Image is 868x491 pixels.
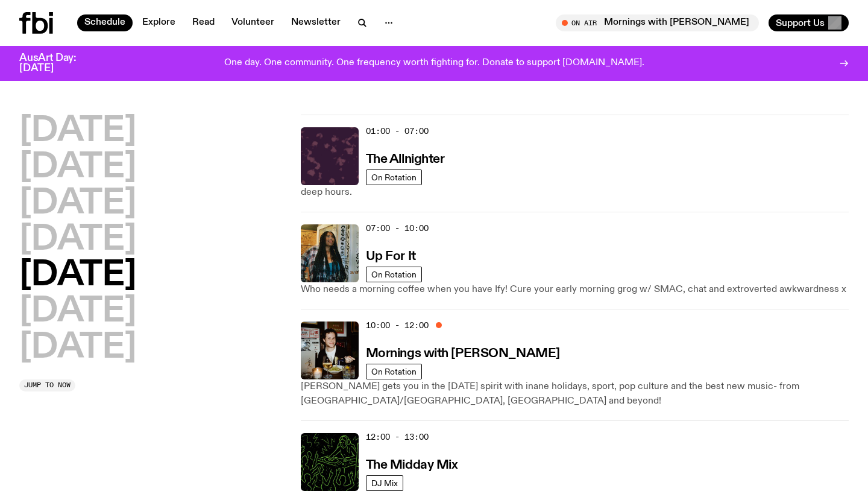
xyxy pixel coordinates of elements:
button: [DATE] [19,295,136,329]
a: Volunteer [224,14,281,31]
a: The Midday Mix [366,457,458,472]
h3: AusArt Day: [DATE] [19,53,96,74]
span: On Rotation [371,367,417,376]
button: Support Us [769,14,849,31]
a: Schedule [77,14,133,31]
h3: Up For It [366,250,416,263]
button: [DATE] [19,331,136,365]
a: Mornings with [PERSON_NAME] [366,345,560,360]
span: 10:00 - 12:00 [366,320,429,331]
button: [DATE] [19,187,136,221]
p: [PERSON_NAME] gets you in the [DATE] spirit with inane holidays, sport, pop culture and the best ... [301,379,849,408]
img: Ify - a Brown Skin girl with black braided twists, looking up to the side with her tongue stickin... [301,224,359,282]
span: DJ Mix [371,478,398,487]
a: On Rotation [366,267,422,282]
button: [DATE] [19,115,136,148]
p: Who needs a morning coffee when you have Ify! Cure your early morning grog w/ SMAC, chat and extr... [301,282,849,297]
h3: The Allnighter [366,153,445,166]
a: On Rotation [366,364,422,379]
button: Jump to now [19,379,75,391]
p: One day. One community. One frequency worth fighting for. Donate to support [DOMAIN_NAME]. [224,58,644,69]
h3: The Midday Mix [366,459,458,472]
a: On Rotation [366,169,422,185]
button: On AirMornings with [PERSON_NAME] [556,14,759,31]
a: The Allnighter [366,151,445,166]
button: [DATE] [19,151,136,185]
a: Read [185,14,222,31]
a: Newsletter [284,14,348,31]
h3: Mornings with [PERSON_NAME] [366,347,560,360]
span: 12:00 - 13:00 [366,431,429,443]
a: DJ Mix [366,475,403,491]
span: 01:00 - 07:00 [366,125,429,137]
a: Explore [135,14,183,31]
p: deep hours. [301,185,849,200]
span: On Rotation [371,270,417,279]
button: [DATE] [19,223,136,257]
span: Jump to now [24,382,71,388]
span: Support Us [776,17,825,28]
a: Up For It [366,248,416,263]
button: [DATE] [19,259,136,293]
span: On Rotation [371,173,417,182]
img: Sam blankly stares at the camera, brightly lit by a camera flash wearing a hat collared shirt and... [301,322,359,379]
span: 07:00 - 10:00 [366,223,429,234]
